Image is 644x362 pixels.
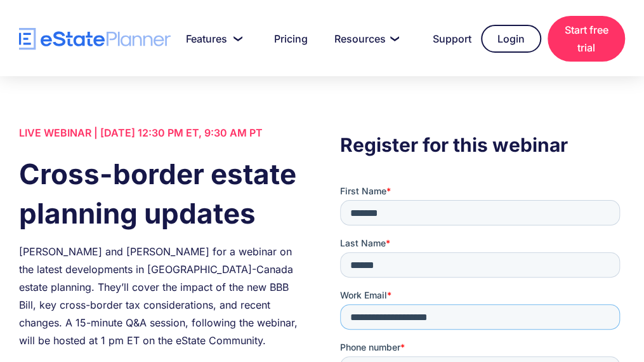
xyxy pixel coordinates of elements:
[171,26,253,51] a: Features
[19,124,304,142] div: LIVE WEBINAR | [DATE] 12:30 PM ET, 9:30 AM PT
[417,26,475,51] a: Support
[19,243,304,349] div: [PERSON_NAME] and [PERSON_NAME] for a webinar on the latest developments in [GEOGRAPHIC_DATA]-Can...
[319,26,411,51] a: Resources
[340,130,625,159] h3: Register for this webinar
[19,154,304,233] h1: Cross-border estate planning updates
[481,25,541,53] a: Login
[19,28,171,50] a: home
[548,16,625,62] a: Start free trial
[259,26,313,51] a: Pricing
